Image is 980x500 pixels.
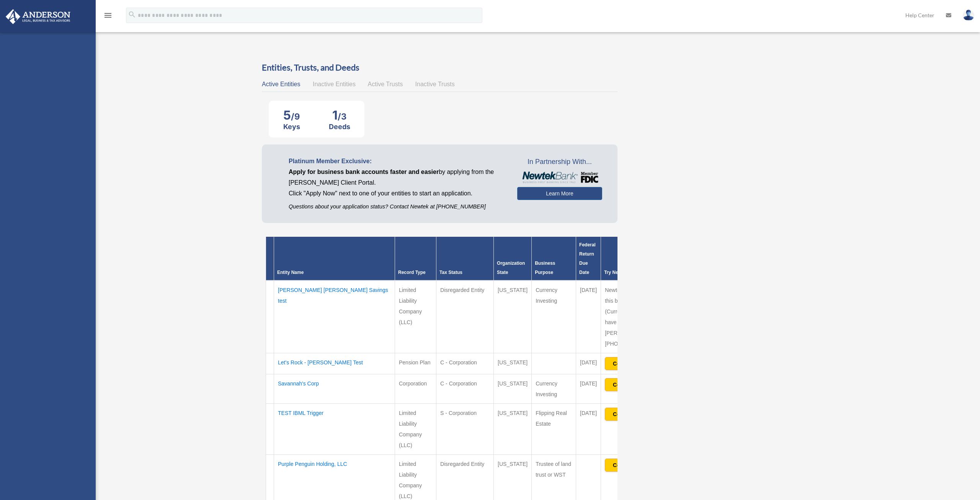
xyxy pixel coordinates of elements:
[963,10,974,21] img: User Pic
[103,13,113,20] a: menu
[313,81,356,87] span: Inactive Entities
[436,403,494,454] td: S - Corporation
[601,280,684,353] td: Newtek Bank does not support this business purpose (Currency Investing). If you have questions pl...
[368,81,403,87] span: Active Trusts
[329,123,350,131] div: Deeds
[289,169,439,175] span: Apply for business bank accounts faster and easier
[521,172,598,183] img: NewtekBankLogoSM.png
[3,9,73,24] img: Anderson Advisors Platinum Portal
[436,374,494,403] td: C - Corporation
[274,353,395,374] td: Let's Rock - [PERSON_NAME] Test
[494,280,532,353] td: [US_STATE]
[494,237,532,280] th: Organization State
[395,280,436,353] td: Limited Liability Company (LLC)
[283,108,300,123] div: 5
[605,357,679,370] button: Continue Application
[395,403,436,454] td: Limited Liability Company (LLC)
[289,167,506,188] p: by applying from the [PERSON_NAME] Client Portal.
[576,403,601,454] td: [DATE]
[338,111,346,121] span: /3
[532,374,576,403] td: Currency Investing
[103,11,113,20] i: menu
[605,408,679,421] button: Continue Application
[128,10,136,19] i: search
[262,81,300,87] span: Active Entities
[517,187,602,200] a: Learn More
[329,108,350,123] div: 1
[605,459,679,472] button: Continue Application
[395,237,436,280] th: Record Type
[274,237,395,280] th: Entity Name
[436,237,494,280] th: Tax Status
[415,81,455,87] span: Inactive Trusts
[395,353,436,374] td: Pension Plan
[274,374,395,403] td: Savannah's Corp
[436,353,494,374] td: C - Corporation
[576,280,601,353] td: [DATE]
[291,111,300,121] span: /9
[532,403,576,454] td: Flipping Real Estate
[283,123,300,131] div: Keys
[436,280,494,353] td: Disregarded Entity
[517,156,602,168] span: In Partnership With...
[289,156,506,167] p: Platinum Member Exclusive:
[274,403,395,454] td: TEST IBML Trigger
[532,280,576,353] td: Currency Investing
[576,353,601,374] td: [DATE]
[494,403,532,454] td: [US_STATE]
[576,374,601,403] td: [DATE]
[604,268,680,277] div: Try Newtek Bank
[494,353,532,374] td: [US_STATE]
[532,237,576,280] th: Business Purpose
[289,202,506,211] p: Questions about your application status? Contact Newtek at [PHONE_NUMBER]
[289,188,506,199] p: Click "Apply Now" next to one of your entities to start an application.
[262,62,617,74] h3: Entities, Trusts, and Deeds
[605,378,679,391] button: Continue Application
[494,374,532,403] td: [US_STATE]
[576,237,601,280] th: Federal Return Due Date
[395,374,436,403] td: Corporation
[274,280,395,353] td: [PERSON_NAME] [PERSON_NAME] Savings test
